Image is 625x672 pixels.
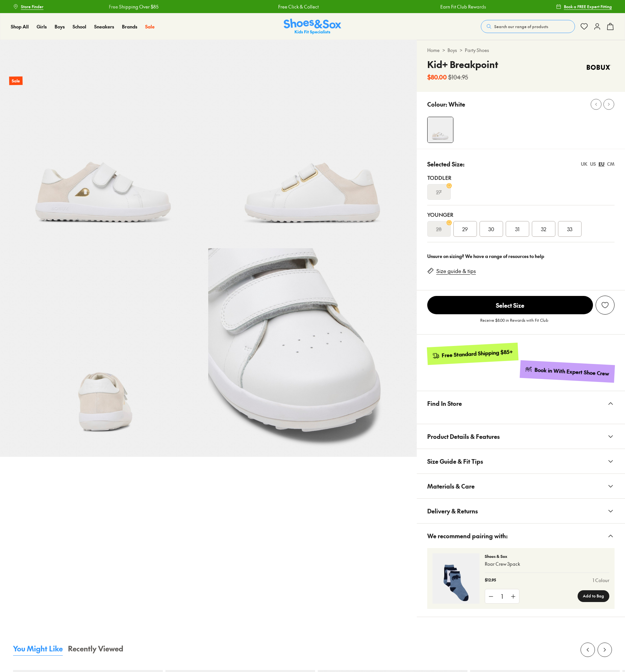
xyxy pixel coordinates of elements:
div: > > [427,47,615,54]
a: Free Standard Shipping $85+ [427,343,518,365]
p: Sale [9,77,23,85]
span: Boys [55,23,65,30]
s: $104.95 [448,73,468,81]
a: 1 Colour [593,577,609,584]
a: Free Click & Collect [278,3,318,10]
img: 5-552257_1 [208,40,416,248]
span: Delivery & Returns [427,501,478,521]
a: Boys [55,23,65,30]
button: Recently Viewed [68,643,123,656]
button: Delivery & Returns [417,499,625,523]
a: Party Shoes [465,47,489,54]
span: 31 [515,225,519,233]
div: US [590,161,596,167]
a: Store Finder [13,1,43,12]
span: Book a FREE Expert Fitting [564,4,612,9]
s: 27 [436,188,442,196]
span: Size Guide & Fit Tips [427,452,483,471]
div: 1 [497,589,507,603]
div: Younger [427,211,615,218]
div: Unsure on sizing? We have a range of resources to help [427,253,615,260]
p: Selected Size: [427,160,465,168]
button: Size Guide & Fit Tips [417,449,625,474]
a: Shoes & Sox [284,19,341,35]
div: Book in With Expert Shoe Crew [534,366,610,377]
a: Size guide & tips [436,267,476,275]
button: We recommend pairing with: [417,524,625,548]
p: Colour: [427,100,447,109]
button: Add to Bag [578,590,609,602]
span: Shop All [11,23,29,30]
img: 4-493178_1 [432,553,480,604]
span: Sneakers [94,23,114,30]
div: Free Standard Shipping $85+ [441,348,513,359]
span: We recommend pairing with: [427,526,508,545]
a: Girls [37,23,47,30]
p: Shoes & Sox [485,553,609,559]
a: Book in With Expert Shoe Crew [520,360,615,383]
p: Roar Crew 3pack [485,560,609,567]
div: CM [607,161,615,167]
div: EU [599,161,604,167]
a: Sale [145,23,155,30]
span: 33 [567,225,572,233]
button: Product Details & Features [417,424,625,449]
button: Find In Store [417,391,625,416]
span: Select Size [427,296,593,314]
img: Vendor logo [583,58,615,77]
button: You Might Like [13,643,63,656]
span: Product Details & Features [427,427,500,446]
button: Add to Wishlist [596,296,615,315]
img: 7-552259_1 [208,248,416,457]
a: Free Shipping Over $85 [109,3,158,10]
p: Receive $8.00 in Rewards with Fit Club [480,317,548,329]
span: Find In Store [427,394,462,413]
a: Book a FREE Expert Fitting [556,1,612,12]
a: Sneakers [94,23,114,30]
span: 29 [462,225,468,233]
span: Brands [122,23,137,30]
span: Search our range of products [494,24,548,29]
s: 28 [436,225,442,233]
span: 30 [488,225,494,233]
span: Materials & Care [427,476,475,496]
img: SNS_Logo_Responsive.svg [284,19,341,35]
a: Boys [448,47,457,54]
a: Shop All [11,23,29,30]
p: $12.95 [485,577,496,584]
div: Toddler [427,174,615,181]
button: Materials & Care [417,474,625,498]
button: Select Size [427,296,593,315]
a: Home [427,47,440,54]
span: Girls [37,23,47,30]
button: Search our range of products [481,20,575,33]
b: $80.00 [427,73,447,81]
div: UK [581,161,587,167]
span: Sale [145,23,155,30]
h4: Kid+ Breakpoint [427,58,498,71]
span: Store Finder [21,4,43,9]
img: 4-547884_1 [428,117,453,143]
a: School [73,23,86,30]
a: Earn Fit Club Rewards [440,3,486,10]
a: Brands [122,23,137,30]
span: School [73,23,86,30]
p: White [448,100,465,109]
span: 32 [541,225,546,233]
